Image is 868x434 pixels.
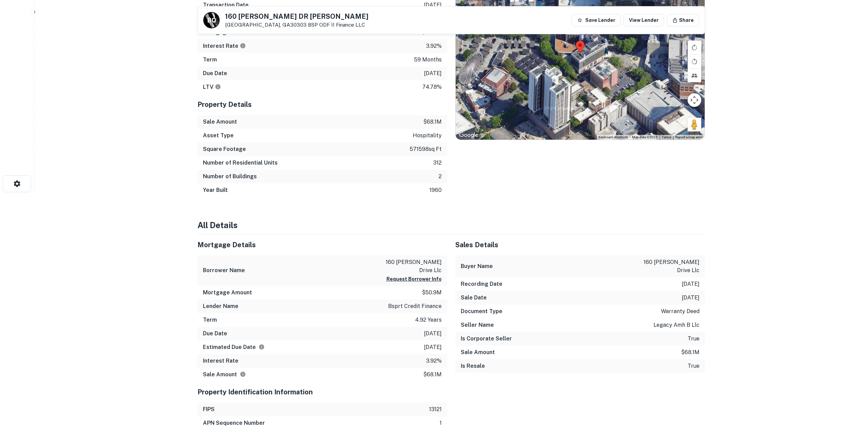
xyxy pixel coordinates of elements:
button: Rotate map counterclockwise [688,55,701,68]
svg: Estimate is based on a standard schedule for this type of loan. [259,344,265,350]
h6: Mortgage Amount [203,289,252,297]
h6: Buyer Name [461,262,493,270]
h6: Sale Amount [203,118,237,126]
p: [DATE] [424,1,442,9]
p: true [688,362,700,370]
h5: 160 [PERSON_NAME] DR [PERSON_NAME] [225,13,368,20]
h5: Property Details [197,99,447,110]
p: $68.1m [423,118,442,126]
p: [GEOGRAPHIC_DATA], GA30303 [225,22,368,28]
p: 571598 sq ft [410,145,442,153]
h6: Sale Date [461,294,487,302]
p: $50.9m [422,289,442,297]
p: true [688,335,700,343]
p: hospitality [413,131,442,140]
p: warranty deed [661,307,700,316]
h6: Square Footage [203,145,246,153]
button: Keyboard shortcuts [599,135,628,140]
button: Share [667,14,699,26]
a: B O [203,12,220,28]
p: 160 [PERSON_NAME] drive llc [638,258,700,275]
svg: The interest rates displayed on the website are for informational purposes only and may be report... [240,43,246,49]
button: Rotate map clockwise [688,41,701,54]
p: 1 [440,419,442,427]
h6: Term [203,56,217,64]
h6: Due Date [203,69,227,78]
p: 2 [439,172,442,181]
h6: Asset Type [203,131,234,140]
svg: The values displayed on the website are for informational purposes only and may be reported incor... [240,371,246,377]
h6: Transaction Date [203,1,249,9]
a: Open this area in Google Maps (opens a new window) [457,131,480,140]
a: Terms (opens in new tab) [662,135,671,139]
p: 4.92 years [415,316,442,324]
h6: Document Type [461,307,502,316]
h6: Due Date [203,330,227,338]
h6: APN Sequence Number [203,419,265,427]
p: [DATE] [424,343,442,351]
button: Drag Pegman onto the map to open Street View [688,118,701,131]
button: Request Borrower Info [386,275,442,283]
h4: All Details [197,219,705,231]
p: [DATE] [424,330,442,338]
h6: Is Corporate Seller [461,335,512,343]
h6: Sale Amount [203,370,246,379]
h5: Property Identification Information [197,387,447,397]
iframe: Chat Widget [834,379,868,412]
p: 74.78% [422,83,442,91]
p: [DATE] [424,69,442,78]
img: Google [457,131,480,140]
p: 160 [PERSON_NAME] drive llc [380,258,442,275]
p: 13121 [429,405,442,414]
p: $68.1m [681,348,700,356]
p: [DATE] [682,280,700,288]
button: Save Lender [572,14,621,26]
p: B O [207,16,216,25]
h6: Sale Amount [461,348,495,356]
h6: Year Built [203,186,228,194]
h6: Interest Rate [203,42,246,50]
h6: Interest Rate [203,357,238,365]
h5: Sales Details [455,240,705,250]
p: 3.92% [426,357,442,365]
h6: Term [203,316,217,324]
p: 1960 [429,186,442,194]
h6: Lender Name [203,302,238,310]
p: legacy amh b llc [653,321,700,329]
h6: FIPS [203,405,215,414]
p: 3.92% [426,42,442,50]
p: $68.1m [423,370,442,379]
h6: Is Resale [461,362,485,370]
span: Map data ©2025 [632,135,658,139]
h6: Recording Date [461,280,502,288]
a: View Lender [623,14,664,26]
p: 59 months [414,56,442,64]
h6: LTV [203,83,221,91]
h6: Seller Name [461,321,494,329]
p: [DATE] [682,294,700,302]
h6: Number of Buildings [203,172,257,181]
a: BSP ODF II Finance LLC [308,22,365,28]
h6: Estimated Due Date [203,343,265,351]
button: Map camera controls [688,93,701,107]
p: bsprt credit finance [388,302,442,310]
h5: Mortgage Details [197,240,447,250]
svg: LTVs displayed on the website are for informational purposes only and may be reported incorrectly... [215,84,221,90]
a: Report a map error [675,135,703,139]
button: Tilt map [688,69,701,82]
h6: Number of Residential Units [203,159,278,167]
p: 312 [433,159,442,167]
h6: Borrower Name [203,266,245,275]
